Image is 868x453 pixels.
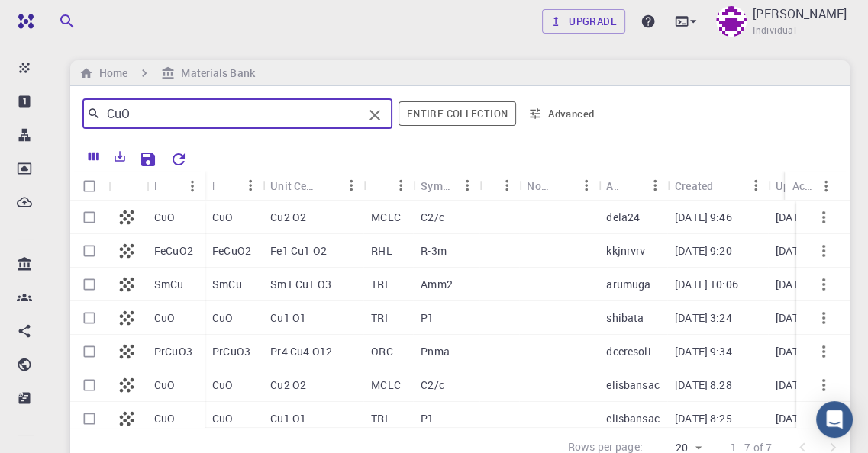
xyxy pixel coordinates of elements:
button: Sort [214,173,238,198]
p: [DATE] 3:24 [675,310,732,326]
p: elisbansac [606,411,660,426]
p: [DATE] 8:28 [675,377,732,393]
p: [DATE] 8:25 [675,411,732,426]
div: Non-periodic [519,171,599,201]
button: Menu [389,173,413,198]
button: Menu [643,173,667,198]
p: [DATE] 9:46 [675,210,732,225]
div: Account [599,171,667,201]
p: ORC [371,344,392,359]
p: shibata [606,310,644,326]
p: Pr4 Cu4 O12 [270,344,332,359]
nav: breadcrumb [76,65,258,82]
p: arumugam [606,277,660,292]
p: MCLC [371,377,401,393]
p: FeCuO2 [154,243,193,259]
p: P1 [421,310,434,326]
span: Individual [753,23,796,38]
h6: Materials Bank [175,65,254,82]
button: Menu [814,174,838,198]
div: Formula [212,171,214,201]
p: Amm2 [421,277,453,292]
p: CuO [212,377,233,393]
p: CuO [154,310,175,326]
div: Formula [205,171,263,201]
div: Created [675,171,713,201]
div: Created [667,171,768,201]
p: CuO [212,310,233,326]
span: Filter throughout whole library including sets (folders) [399,101,516,126]
p: kkjnrvrv [606,243,645,259]
p: [DATE] 16:08 [776,377,839,393]
p: dceresoli [606,344,650,359]
button: Menu [744,173,768,198]
a: Upgrade [542,9,625,34]
button: Sort [156,174,180,198]
p: Pnma [421,344,450,359]
button: Clear [363,103,387,127]
p: C2/c [421,377,444,393]
button: Entire collection [399,101,516,126]
h6: Home [93,65,127,82]
p: Fe1 Cu1 O2 [270,243,327,259]
p: RHL [371,243,392,259]
p: [DATE] 21:20 [776,243,839,259]
p: TRI [371,277,387,292]
p: SmCuO3 [154,277,197,292]
button: Sort [371,173,395,198]
p: [DATE] 10:06 [675,277,738,292]
button: Menu [238,173,263,198]
p: [DATE] 08:29 [776,344,839,359]
button: Sort [618,173,643,198]
span: Assistance [24,11,98,24]
p: [DATE] 9:20 [675,243,732,259]
button: Sort [315,173,339,198]
p: [DATE] 17:28 [776,210,839,225]
button: Reset Explorer Settings [163,144,194,175]
p: CuO [212,411,233,426]
div: Non-periodic [527,171,550,201]
p: C2/c [421,210,444,225]
button: Menu [495,173,519,198]
button: Save Explorer Settings [133,144,163,175]
button: Menu [339,173,363,198]
div: Icon [108,171,147,201]
p: [DATE] 10:06 [776,277,839,292]
p: PrCuO3 [212,344,250,359]
button: Export [107,144,133,169]
button: Sort [550,173,574,198]
button: Advanced [522,101,602,126]
div: Unit Cell Formula [263,171,363,201]
div: Actions [792,171,814,201]
p: TRI [371,310,387,326]
button: Menu [180,174,205,198]
div: Unit Cell Formula [270,171,315,201]
p: [DATE] 20:42 [776,411,839,426]
button: Sort [713,173,737,198]
p: elisbansac [606,377,660,393]
p: SmCuO3 [212,277,255,292]
div: Symmetry [413,171,479,201]
p: [DATE] 9:34 [675,344,732,359]
p: [DATE] 03:47 [776,310,839,326]
div: Lattice [363,171,413,201]
p: Sm1 Cu1 O3 [270,277,331,292]
button: Menu [574,173,599,198]
div: Actions [785,171,838,201]
div: Tags [479,171,519,201]
p: Cu2 O2 [270,210,306,225]
button: Columns [81,144,107,169]
p: CuO [154,411,175,426]
p: FeCuO2 [212,243,251,259]
p: R-3m [421,243,447,259]
p: PrCuO3 [154,344,192,359]
p: Cu2 O2 [270,377,306,393]
p: Cu1 O1 [270,411,306,426]
div: Account [606,171,618,201]
p: P1 [421,411,434,426]
img: y. ouadah [716,6,747,37]
p: CuO [154,377,175,393]
p: TRI [371,411,387,426]
button: Menu [455,173,479,198]
p: MCLC [371,210,401,225]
